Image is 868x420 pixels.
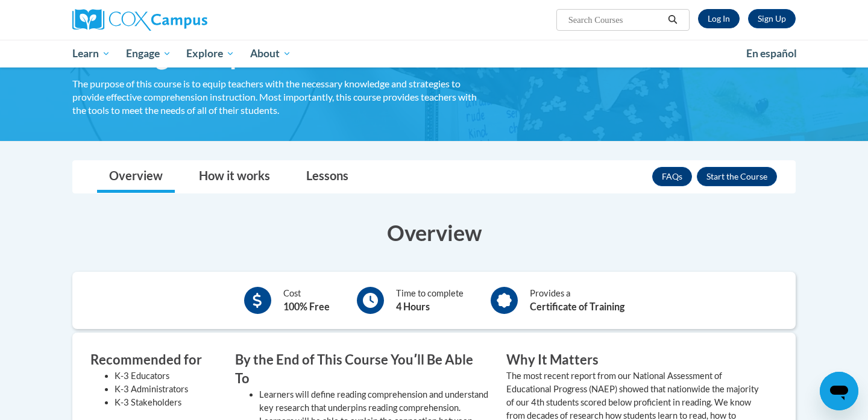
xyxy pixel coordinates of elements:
span: Learn [72,46,110,61]
a: Lessons [294,161,360,193]
a: Log In [698,9,740,28]
a: En español [738,41,805,66]
span: Engage [126,46,171,61]
b: 100% Free [283,301,330,312]
a: FAQs [652,167,692,186]
div: The purpose of this course is to equip teachers with the necessary knowledge and strategies to pr... [72,77,488,117]
span: En español [746,47,797,60]
div: Provides a [530,287,624,314]
h3: By the End of This Course Youʹll Be Able To [235,351,488,388]
b: 4 Hours [396,301,430,312]
div: Time to complete [396,287,464,314]
a: Explore [178,40,242,67]
li: K-3 Stakeholders [115,396,217,409]
a: Engage [118,40,179,67]
div: Main menu [54,40,814,67]
h3: Recommended for [90,351,217,369]
div: Cost [283,287,330,314]
a: About [242,40,299,67]
span: Explore [186,46,234,61]
h3: Overview [72,218,796,248]
li: K-3 Educators [115,369,217,383]
b: Certificate of Training [530,301,624,312]
a: Register [748,9,796,28]
iframe: Button to launch messaging window [820,372,858,410]
img: Cox Campus [72,9,207,31]
a: Learn [64,40,118,67]
button: Enroll [697,167,777,186]
a: How it works [187,161,282,193]
li: Learners will define reading comprehension and understand key research that underpins reading com... [259,388,488,415]
a: Cox Campus [72,9,301,31]
h3: Why It Matters [506,351,759,369]
span: About [250,46,291,61]
button: Search [664,13,682,27]
a: Overview [97,161,175,193]
li: K-3 Administrators [115,383,217,396]
input: Search Courses [567,13,664,27]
